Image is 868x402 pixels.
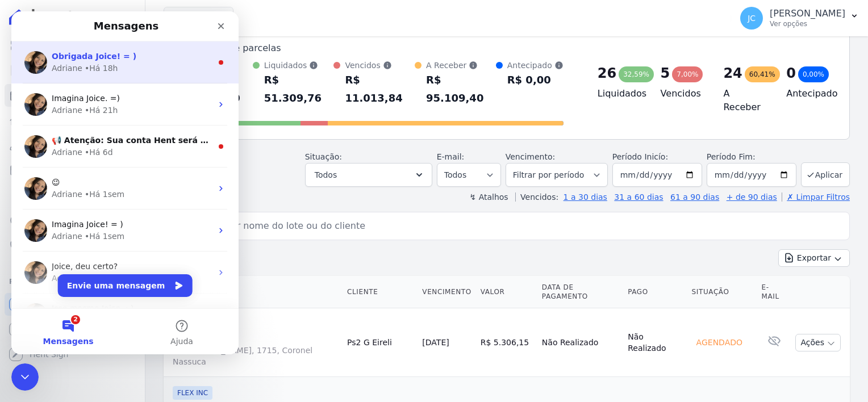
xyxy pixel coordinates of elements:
[40,166,49,175] span: 😉
[40,51,71,63] div: Adriane
[73,51,107,63] div: • Há 18h
[73,177,113,189] div: • Há 1sem
[5,84,140,107] a: Parcelas
[40,261,71,273] div: Adriane
[73,93,107,105] div: • Há 21h
[707,151,796,163] label: Período Fim:
[40,208,112,217] span: Imagina Joice! = )
[173,345,338,367] span: AV [PERSON_NAME], 1715, Coronel Nassuca
[418,276,475,308] th: Vencimento
[73,135,102,147] div: • Há 6d
[598,87,642,101] h4: Liquidados
[770,19,845,28] p: Ver opções
[5,293,140,316] a: Recebíveis
[778,249,850,267] button: Exportar
[507,71,564,89] div: R$ 0,00
[13,82,36,104] img: Profile image for Adriane
[13,166,36,189] img: Profile image for Adriane
[786,64,796,82] div: 0
[623,308,687,377] td: Não Realizado
[782,192,850,202] a: ✗ Limpar Filtros
[614,192,663,202] a: 31 a 60 dias
[661,87,706,101] h4: Vencidos
[40,219,71,231] div: Adriane
[343,308,418,377] td: Ps2 G Eireli
[437,152,465,161] label: E-mail:
[426,60,496,71] div: A Receber
[426,71,496,107] div: R$ 95.109,40
[173,333,338,367] a: 606AAV [PERSON_NAME], 1715, Coronel Nassuca
[798,66,829,82] div: 0,00%
[13,124,36,146] img: Profile image for Adriane
[13,208,36,231] img: Profile image for Adriane
[5,318,140,341] a: Conta Hent
[264,60,334,71] div: Liquidados
[159,326,182,334] span: Ajuda
[5,109,140,132] a: Lotes
[795,334,841,351] button: Ações
[5,34,140,57] a: Visão Geral
[723,87,768,114] h4: A Receber
[5,159,140,182] a: Minha Carteira
[47,263,181,286] button: Envie uma mensagem
[537,276,623,308] th: Data de Pagamento
[612,152,668,161] label: Período Inicío:
[672,66,703,82] div: 7,00%
[164,7,233,28] button: Flex Inc
[670,192,719,202] a: 61 a 90 dias
[305,163,432,187] button: Todos
[745,66,780,82] div: 60,41%
[598,64,616,82] div: 26
[114,298,227,343] button: Ajuda
[9,275,136,288] div: Plataformas
[40,177,71,189] div: Adriane
[40,135,71,147] div: Adriane
[13,40,36,62] img: Profile image for Adriane
[185,215,845,237] input: Buscar por nome do lote ou do cliente
[40,40,125,49] span: Obrigada Joice! = )
[537,308,623,377] td: Não Realizado
[5,134,140,157] a: Clientes
[770,8,845,19] p: [PERSON_NAME]
[343,276,418,308] th: Cliente
[786,87,831,101] h4: Antecipado
[748,14,756,22] span: JC
[73,219,113,231] div: • Há 1sem
[476,308,537,377] td: R$ 5.306,15
[692,334,747,350] div: Agendado
[345,71,415,107] div: R$ 11.013,84
[731,2,868,34] button: JC [PERSON_NAME] Ver opções
[164,276,343,308] th: Contrato
[40,82,108,91] span: Imagina Joice. =)
[11,363,39,391] iframe: Intercom live chat
[40,292,122,301] span: Isso mesmo Joice. ; )
[515,192,558,202] label: Vencidos:
[32,326,82,334] span: Mensagens
[345,60,415,71] div: Vencidos
[5,234,140,257] a: Negativação
[173,386,212,400] span: FLEX INC
[476,276,537,308] th: Valor
[687,276,757,308] th: Situação
[5,59,140,82] a: Contratos
[757,276,791,308] th: E-mail
[264,71,334,107] div: R$ 51.309,76
[801,162,850,187] button: Aplicar
[469,192,508,202] label: ↯ Atalhos
[619,66,654,82] div: 32,59%
[506,152,555,161] label: Vencimento:
[40,93,71,105] div: Adriane
[11,11,239,354] iframe: Intercom live chat
[5,184,140,207] a: Transferências
[507,60,564,71] div: Antecipado
[13,250,36,273] img: Profile image for Adriane
[305,152,342,161] label: Situação:
[40,250,106,259] span: Joice, deu certo?
[315,168,337,182] span: Todos
[13,292,36,315] img: Profile image for Adriane
[661,64,670,82] div: 5
[73,261,113,273] div: • Há 5sem
[5,209,140,232] a: Crédito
